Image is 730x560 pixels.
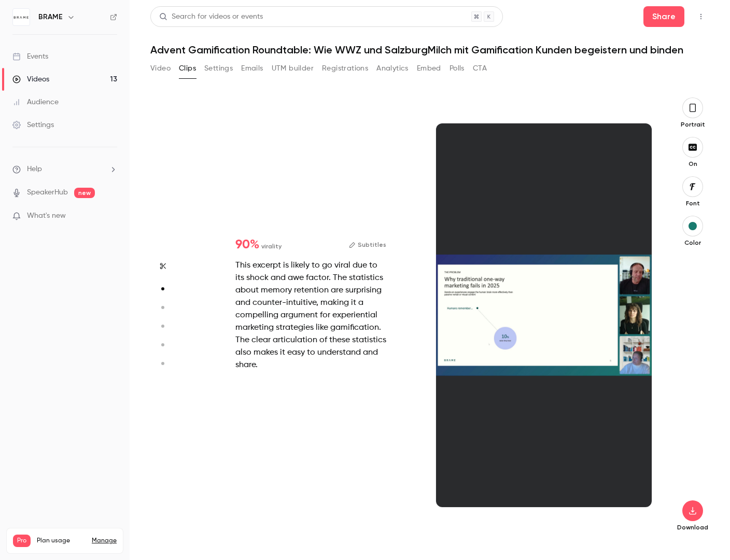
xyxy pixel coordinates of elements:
[693,8,709,25] button: Top Bar Actions
[204,60,233,77] button: Settings
[27,211,66,221] span: What's new
[676,160,709,168] p: On
[74,188,95,198] span: new
[676,523,709,531] p: Download
[27,164,42,175] span: Help
[473,60,487,77] button: CTA
[272,60,314,77] button: UTM builder
[241,60,263,77] button: Emails
[676,199,709,207] p: Font
[676,239,709,247] p: Color
[37,537,86,545] span: Plan usage
[38,12,63,22] h6: BRAME
[12,51,48,62] div: Events
[376,60,409,77] button: Analytics
[179,60,196,77] button: Clips
[105,212,117,221] iframe: Noticeable Trigger
[150,60,171,77] button: Video
[235,259,386,371] div: This excerpt is likely to go viral due to its shock and awe factor. The statistics about memory r...
[159,11,263,22] div: Search for videos or events
[450,60,465,77] button: Polls
[12,74,49,85] div: Videos
[12,164,117,175] li: help-dropdown-opener
[13,9,30,25] img: BRAME
[235,239,259,251] span: 90 %
[261,242,282,251] span: virality
[150,44,709,56] h1: Advent Gamification Roundtable: Wie WWZ und SalzburgMilch mit Gamification Kunden begeistern und ...
[13,535,31,547] span: Pro
[349,239,386,251] button: Subtitles
[676,120,709,129] p: Portrait
[92,537,117,545] a: Manage
[643,6,684,27] button: Share
[417,60,441,77] button: Embed
[12,120,54,130] div: Settings
[12,97,59,107] div: Audience
[27,187,68,198] a: SpeakerHub
[322,60,368,77] button: Registrations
